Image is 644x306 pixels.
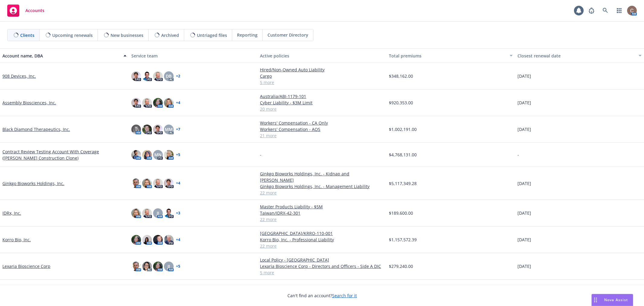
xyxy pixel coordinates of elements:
span: $1,157,572.39 [389,236,417,243]
a: Switch app [613,5,625,17]
span: [DATE] [517,73,531,79]
a: + 4 [176,101,180,105]
a: Worldwide Terrorism [260,283,384,290]
a: Black Diamond Therapeutics, Inc. [2,126,70,132]
a: Lexaria Bioscience Corp [2,263,50,269]
img: photo [131,178,141,188]
a: + 7 [176,128,180,131]
img: photo [142,178,152,188]
span: [DATE] [517,99,531,106]
img: photo [131,98,141,108]
a: Accounts [5,2,47,19]
div: Account name, DBA [2,53,120,59]
a: Report a Bug [585,5,598,17]
span: $189,600.00 [389,210,413,216]
span: $5,117,349.28 [389,180,417,187]
img: photo [153,98,163,108]
img: photo [164,178,174,188]
a: [GEOGRAPHIC_DATA]/KRRO-110-001 [260,230,384,236]
span: $1,002,191.00 [389,126,417,132]
img: photo [131,208,141,218]
a: + 5 [176,265,180,268]
a: 21 more [260,132,384,139]
div: Active policies [260,53,384,59]
a: 22 more [260,190,384,196]
a: + 3 [176,211,180,215]
span: Nova Assist [604,297,628,302]
span: Reporting [237,32,258,38]
span: New businesses [111,32,143,38]
img: photo [142,98,152,108]
img: photo [131,262,141,271]
span: [DATE] [517,236,531,243]
div: Service team [131,53,255,59]
img: photo [131,125,141,134]
img: photo [627,6,637,15]
img: photo [153,235,163,245]
a: Workers' Compensation - CA Only [260,120,384,126]
button: Total premiums [386,48,515,63]
span: - [517,151,519,158]
a: Ginkgo Bioworks Holdings, Inc. - Management Liability [260,183,384,190]
a: Search [599,5,611,17]
a: 20 more [260,106,384,112]
a: 908 Devices, Inc. [2,73,36,79]
img: photo [153,71,163,81]
a: Hired/Non-Owned Auto Liability [260,67,384,73]
a: 5 more [260,269,384,276]
a: Korro Bio, Inc. [2,236,31,243]
span: $279,240.00 [389,263,413,269]
span: $348,162.00 [389,73,413,79]
button: Service team [129,48,258,63]
img: photo [131,150,141,160]
img: photo [153,178,163,188]
a: 22 more [260,216,384,223]
span: Untriaged files [197,32,227,38]
span: JJ [157,210,159,216]
img: photo [164,208,174,218]
a: Assembly Biosciences, Inc. [2,99,56,106]
span: [DATE] [517,180,531,187]
span: - [260,151,261,158]
div: Closest renewal date [517,53,635,59]
a: Search for it [332,293,357,298]
img: photo [142,208,152,218]
span: [DATE] [517,126,531,132]
span: Accounts [25,8,44,13]
a: + 4 [176,238,180,242]
button: Closest renewal date [515,48,644,63]
a: 22 more [260,243,384,249]
span: Upcoming renewals [52,32,93,38]
button: Nova Assist [591,294,633,306]
span: MM [165,126,173,132]
a: Cargo [260,73,384,79]
span: Customer Directory [268,32,308,38]
a: + 4 [176,181,180,185]
a: + 5 [176,153,180,157]
a: Contract Review Testing Account With Coverage ([PERSON_NAME] Construction Clone) [2,148,127,161]
img: photo [153,262,163,271]
button: Active policies [258,48,386,63]
img: photo [142,125,152,134]
img: photo [131,71,141,81]
span: [DATE] [517,210,531,216]
div: Total premiums [389,53,506,59]
span: [DATE] [517,263,531,269]
a: IDRx, Inc. [2,210,21,216]
span: JJ [168,263,170,269]
img: photo [142,235,152,245]
a: Australia/ABI-1179-101 [260,93,384,99]
a: Cyber Liability - $3M Limit [260,99,384,106]
a: Taiwan/IDRX-42-301 [260,210,384,216]
span: $4,768,131.00 [389,151,417,158]
a: Korro Bio, Inc. - Professional Liability [260,236,384,243]
span: $920,353.00 [389,99,413,106]
a: Master Products Liability - $5M [260,203,384,210]
img: photo [142,262,152,271]
a: Lexaria Bioscience Corp - Directors and Officers - Side A DIC [260,263,384,269]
